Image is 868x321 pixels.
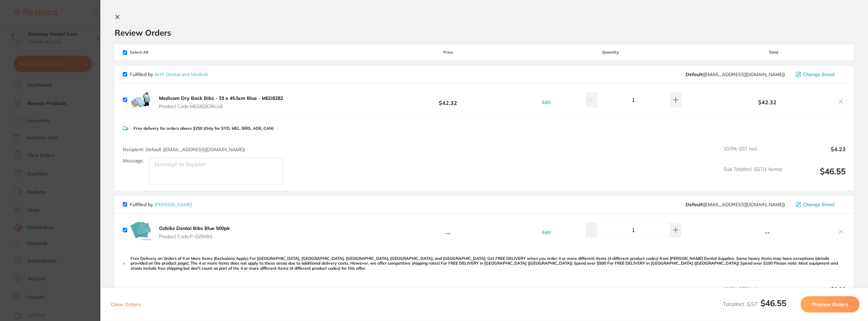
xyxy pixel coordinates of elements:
p: Fulfilled by [130,72,208,77]
a: [PERSON_NAME] [154,201,192,208]
img: cWZsdXJleg [130,219,152,241]
button: Preview Orders [801,296,860,313]
span: Total Incl. GST [723,301,786,307]
p: Free Delivery on Orders of 4 or More Items (Exclusions Apply) For [GEOGRAPHIC_DATA], [GEOGRAPHIC_... [131,256,846,271]
span: Sub Total Incl. GST ( 1 Items) [724,166,782,185]
p: Free delivery for orders above $250 (Only for SYD, MEL, BRIS, ADE, CAN) [134,126,274,131]
span: 10.0 % GST Incl. [724,146,782,161]
span: Change Email [803,72,835,77]
span: Price [376,50,520,55]
span: Total [701,50,846,55]
output: $4.23 [787,146,846,161]
span: 10.0 % GST Incl. [724,286,782,301]
span: Product Code: P-OZBIBS [159,234,230,239]
a: AHP Dental and Medical [154,71,208,77]
b: $46.55 [761,298,786,308]
b: $42.32 [376,93,520,106]
span: Quantity [520,50,701,55]
button: Edit [540,99,553,105]
output: $0.00 [787,286,846,301]
button: Medicom Dry Back Bibs - 33 x 45.5cm Blue - MED8282 Product Code:MED8282BLUE [157,95,285,109]
label: Message: [123,158,143,164]
b: -- [701,229,833,235]
output: $46.55 [787,166,846,185]
b: Default [686,201,703,208]
b: Ozbibs Dental Bibs Blue 500pk [159,225,230,231]
button: Change Email [794,71,846,77]
b: Medicom Dry Back Bibs - 33 x 45.5cm Blue - MED8282 [159,95,283,101]
span: orders@ahpdentalmedical.com.au [686,72,785,77]
span: save@adamdental.com.au [686,202,785,207]
span: Recipient: Default ( [EMAIL_ADDRESS][DOMAIN_NAME] ) [123,146,245,153]
span: Change Email [803,202,835,207]
button: Change Email [794,201,846,208]
b: $42.32 [701,99,833,105]
h2: Review Orders [115,28,854,38]
span: Product Code: MED8282BLUE [159,104,283,109]
img: bXA1cXo0Ng [130,89,152,111]
button: Edit [540,229,553,235]
span: Recipient: Default ( [EMAIL_ADDRESS][DOMAIN_NAME] ) [123,286,245,292]
b: Default [686,71,703,77]
p: Fulfilled by [130,202,192,207]
button: Clear Orders [109,296,143,313]
span: Select All [123,50,191,55]
b: -- [376,224,520,236]
button: Ozbibs Dental Bibs Blue 500pk Product Code:P-OZBIBS [157,225,232,239]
